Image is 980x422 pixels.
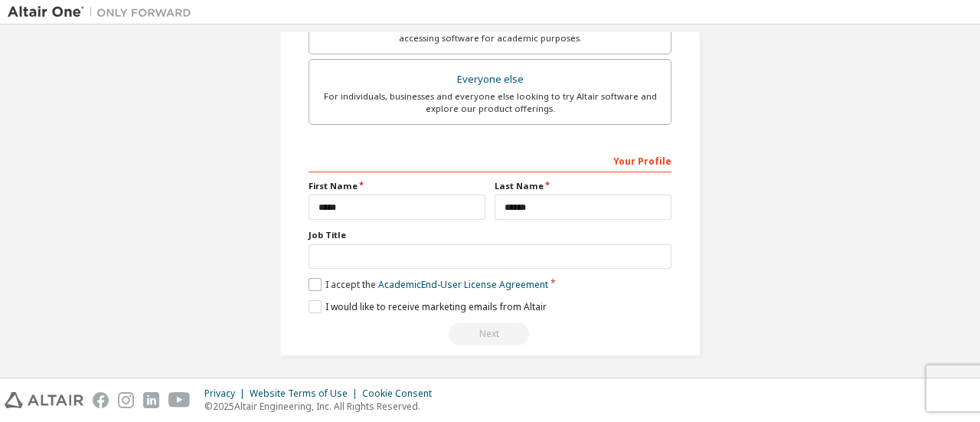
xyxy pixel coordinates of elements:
img: youtube.svg [168,392,191,408]
a: Academic End-User License Agreement [378,278,548,291]
div: Your Profile [309,148,671,172]
img: instagram.svg [118,392,134,408]
div: Everyone else [318,69,661,90]
label: First Name [309,180,485,192]
img: altair_logo.svg [5,392,83,408]
div: For individuals, businesses and everyone else looking to try Altair software and explore our prod... [318,90,661,115]
img: facebook.svg [93,392,109,408]
img: Altair One [8,5,199,20]
img: linkedin.svg [143,392,159,408]
label: Job Title [309,229,671,241]
div: For faculty & administrators of academic institutions administering students and accessing softwa... [318,20,661,44]
label: I accept the [309,278,548,291]
div: Privacy [204,388,250,400]
div: Cookie Consent [362,388,441,400]
div: Website Terms of Use [250,388,362,400]
label: Last Name [495,180,671,192]
label: I would like to receive marketing emails from Altair [309,300,547,313]
div: Read and acccept EULA to continue [309,322,671,345]
p: © 2025 Altair Engineering, Inc. All Rights Reserved. [204,400,441,413]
